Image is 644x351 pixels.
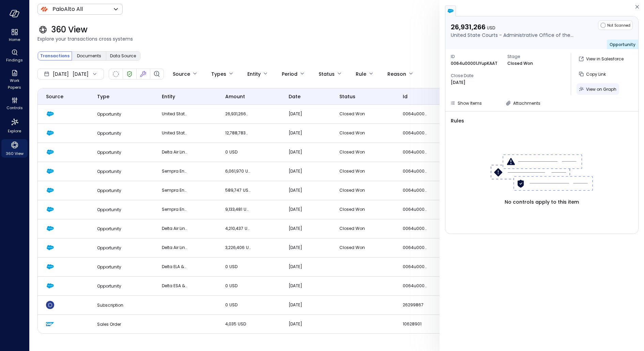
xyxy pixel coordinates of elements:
[289,302,314,308] p: [DATE]
[225,244,251,251] p: 3,226,406
[162,263,187,270] p: Delta ELA &#39;25
[225,302,251,308] p: 0
[97,302,123,308] span: Subscription
[1,96,28,112] div: Controls
[51,24,88,35] span: 360 View
[451,72,502,79] span: Close Date
[356,68,366,80] div: Rule
[162,187,187,194] p: Sempra Energy
[577,68,609,80] button: Copy Link
[97,188,121,193] span: Opportunity
[162,168,187,175] p: Sempra Energy
[447,99,485,107] button: Show Items
[503,99,543,107] button: Attachments
[403,149,428,156] p: 0064u00001JECnQAAX
[339,187,365,194] p: Closed Won
[598,20,633,30] div: Not Scanned
[403,244,428,251] p: 0064u00001JiEoGAAV
[97,321,121,327] span: Sales Order
[40,5,48,13] img: Icon
[162,149,187,156] p: Delta Air Lines, Inc.
[4,77,25,91] span: Work Papers
[289,225,314,232] p: [DATE]
[225,263,251,270] p: 0
[487,25,495,31] span: USD
[610,42,635,47] span: Opportunity
[339,206,365,213] p: Closed Won
[125,70,134,78] div: Verified
[46,148,54,156] img: Salesforce
[289,206,314,213] p: [DATE]
[113,71,119,77] div: Not Scanned
[451,79,465,86] p: [DATE]
[289,321,314,327] p: [DATE]
[451,53,502,60] span: ID
[289,282,314,289] p: [DATE]
[225,321,251,327] p: 4,035
[162,206,187,213] p: Sempra Energy
[1,139,28,158] div: 360 View
[289,111,314,117] p: [DATE]
[110,53,136,59] span: Data Source
[97,169,121,174] span: Opportunity
[162,93,175,100] span: entity
[225,206,251,213] p: 9,133,481
[97,226,121,232] span: Opportunity
[46,320,54,328] img: Sap
[162,111,187,117] p: United State Courts - Administrative Office of the U.S. Courts
[403,282,428,289] p: 0064u00001KUnsvAAD
[513,100,540,106] span: Attachments
[244,206,252,212] span: USD
[225,130,251,136] p: 12,788,783
[37,35,636,43] span: Explore your transactions cross systems
[289,168,314,175] p: [DATE]
[46,244,54,252] img: Salesforce
[97,283,121,289] span: Opportunity
[586,56,624,62] p: View in Salesforce
[46,129,54,137] img: Salesforce
[97,207,121,213] span: Opportunity
[451,117,633,125] span: Rules
[162,244,187,251] p: Delta Air Lines, Inc.
[319,68,335,80] div: Status
[505,198,579,206] span: No controls apply to this item
[403,263,428,270] p: 0064u00001KUnsqAAD
[225,225,251,232] p: 4,210,437
[53,70,69,78] span: [DATE]
[507,53,558,60] span: Stage
[229,302,237,308] span: USD
[403,206,428,213] p: 0064u00001KJr7xAAD
[1,116,28,135] div: Explore
[458,100,482,106] span: Show Items
[46,205,54,214] img: Salesforce
[586,86,616,92] span: View on Graph
[225,282,251,289] p: 0
[97,245,121,251] span: Opportunity
[577,53,626,65] a: View in Salesforce
[46,301,54,309] img: Ldb
[339,244,365,251] p: Closed Won
[225,93,245,100] span: amount
[507,60,533,67] p: Closed Won
[6,104,23,111] span: Controls
[1,27,28,44] div: Home
[403,187,428,194] p: 0064u00001KJr88AAD
[403,111,428,117] p: 0064u00001JYupKAAT
[447,8,454,14] img: Salesforce
[173,68,190,80] div: Source
[46,110,54,118] img: Salesforce
[339,93,355,100] span: status
[225,149,251,156] p: 0
[97,130,121,136] span: Opportunity
[153,70,161,78] div: Finding
[339,168,365,175] p: Closed Won
[387,68,406,80] div: Reason
[577,83,619,95] button: View on Graph
[245,168,254,174] span: USD
[9,36,20,43] span: Home
[1,48,28,64] div: Findings
[403,130,428,136] p: 0064u00001L04RvAAJ
[243,187,251,193] span: USD
[403,321,428,327] p: 10628901
[451,31,573,39] p: United State Courts - Administrative Office of the U.S. Courts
